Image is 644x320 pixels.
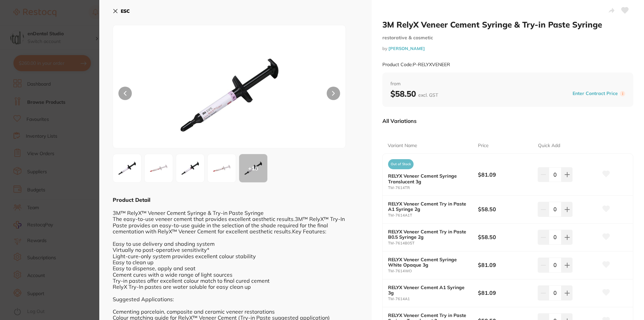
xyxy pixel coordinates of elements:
[478,289,532,296] b: $81.09
[388,201,469,212] b: RELYX Veneer Cement Try in Paste A1 Syringe 2g
[382,46,633,51] small: by
[115,156,139,180] img: MTRBMS5qcGc
[390,81,625,87] span: from
[390,89,438,99] b: $58.50
[113,196,150,203] b: Product Detail
[388,46,425,51] a: [PERSON_NAME]
[382,62,450,67] small: Product Code: P-RELYXVENEER
[210,156,234,180] img: MTRBM1QuanBn
[388,285,469,295] b: RELYX Veneer Cement A1 Syringe 3g
[382,35,633,41] small: restorative & cosmetic
[178,156,202,180] img: MTRBMy5qcGc
[388,297,478,301] small: TM-7614A1
[388,241,478,245] small: TM-7614B05T
[160,42,299,148] img: MTRBMS5qcGc
[620,91,625,96] label: i
[538,142,560,149] p: Quick Add
[147,156,171,180] img: MTRBMVQuanBn
[388,269,478,273] small: TM-7614WO
[571,90,620,97] button: Enter Contract Price
[478,261,532,269] b: $81.09
[418,92,438,98] span: excl. GST
[388,186,478,190] small: TM-7614TR
[478,233,532,241] b: $58.50
[388,213,478,218] small: TM-7614A1T
[478,205,532,213] b: $58.50
[239,154,267,182] div: + 15
[388,229,469,240] b: RELYX Veneer Cement Try in Paste B0.5 Syringe 2g
[382,19,633,30] h2: 3M RelyX Veneer Cement Syringe & Try-in Paste Syringe
[382,118,417,124] p: All Variations
[478,171,532,178] b: $81.09
[121,8,130,14] b: ESC
[113,5,130,17] button: ESC
[388,159,414,169] span: Out of Stock
[388,257,469,268] b: RELYX Veneer Cement Syringe White Opaque 3g
[388,173,469,184] b: RELYX Veneer Cement Syringe Translucent 3g
[478,142,489,149] p: Price
[239,154,268,183] button: +15
[388,142,417,149] p: Variant Name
